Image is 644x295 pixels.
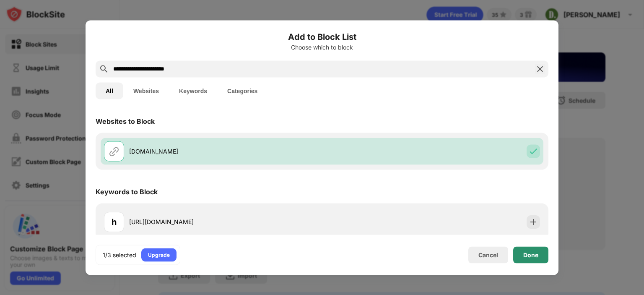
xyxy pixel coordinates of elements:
h6: Add to Block List [96,30,548,43]
div: Cancel [478,251,498,258]
div: [URL][DOMAIN_NAME] [129,217,322,226]
img: search-close [535,64,545,74]
div: 1/3 selected [103,251,136,259]
div: h [112,215,117,228]
div: Choose which to block [96,44,548,50]
button: All [96,82,123,99]
button: Websites [123,82,169,99]
div: Websites to Block [96,117,155,125]
button: Keywords [169,82,217,99]
img: url.svg [109,146,119,156]
div: [DOMAIN_NAME] [129,147,322,156]
div: Done [523,251,538,258]
div: Upgrade [148,251,170,259]
img: search.svg [99,64,109,74]
div: Keywords to Block [96,187,158,196]
button: Categories [217,82,267,99]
